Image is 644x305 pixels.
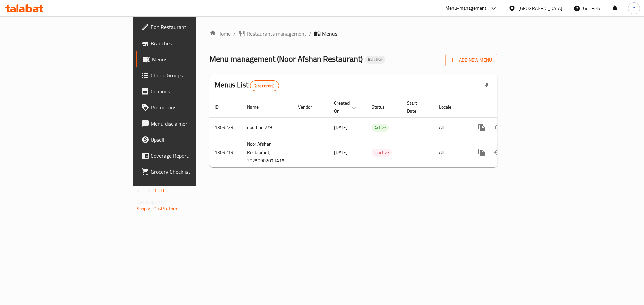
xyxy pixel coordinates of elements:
span: Restaurants management [247,30,306,38]
span: Promotions [151,103,235,111]
span: Coverage Report [151,152,235,160]
span: Edit Restaurant [151,23,235,31]
span: Vendor [298,103,321,111]
li: / [309,30,311,38]
span: Upsell [151,136,235,144]
div: Export file [479,78,495,94]
td: - [401,138,434,167]
span: Created On [334,99,358,115]
span: 1.0.0 [154,186,164,195]
span: ID [215,103,227,111]
td: - [401,117,434,138]
button: Change Status [490,144,506,160]
a: Restaurants management [238,30,306,38]
div: Active [372,124,389,132]
span: Choice Groups [151,71,235,79]
span: [DATE] [334,123,348,132]
span: Menus [322,30,337,38]
span: Active [372,124,389,132]
a: Coupons [136,83,241,99]
span: Inactive [372,149,392,156]
span: Branches [151,39,235,47]
button: Change Status [490,120,506,136]
span: [DATE] [334,148,348,157]
span: 2 record(s) [250,83,279,89]
span: Grocery Checklist [151,168,235,176]
div: Menu-management [445,4,487,12]
div: [GEOGRAPHIC_DATA] [518,5,562,12]
button: more [474,144,490,160]
span: Inactive [365,57,385,62]
span: Status [372,103,393,111]
div: Inactive [365,56,385,64]
td: All [434,117,468,138]
a: Edit Restaurant [136,19,241,35]
span: Start Date [407,99,426,115]
a: Menu disclaimer [136,116,241,132]
span: Version: [137,186,153,195]
h2: Menus List [215,80,279,91]
button: more [474,120,490,136]
span: Coupons [151,87,235,95]
span: Name [247,103,267,111]
td: Noor Afshan Restaurant, 20250902071415 [241,138,292,167]
th: Actions [468,97,543,118]
span: Get support on: [137,198,167,206]
a: Promotions [136,99,241,116]
td: All [434,138,468,167]
nav: breadcrumb [209,30,497,38]
table: enhanced table [209,97,543,167]
a: Support.OpsPlatform [137,204,179,213]
span: Y [633,5,635,12]
span: Menus [152,55,235,63]
a: Coverage Report [136,148,241,164]
a: Branches [136,35,241,51]
span: Menu disclaimer [151,120,235,128]
a: Grocery Checklist [136,164,241,180]
span: Menu management ( Noor Afshan Restaurant ) [209,51,363,66]
td: nourhan 2/9 [241,117,292,138]
a: Choice Groups [136,67,241,83]
a: Menus [136,51,241,67]
button: Add New Menu [445,54,497,66]
span: Add New Menu [451,56,492,64]
div: Total records count [250,80,279,91]
a: Upsell [136,132,241,148]
span: Locale [439,103,460,111]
